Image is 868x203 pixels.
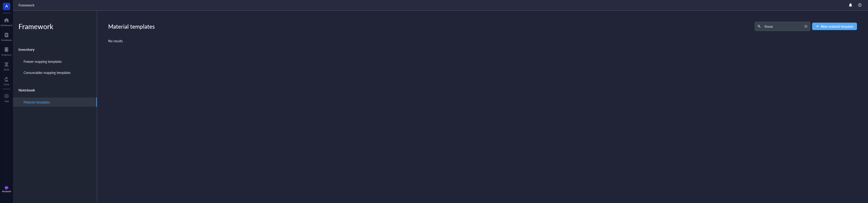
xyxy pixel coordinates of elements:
[24,59,62,64] div: Freezer mapping templates
[4,68,9,71] div: DNA
[812,23,857,30] button: New material template
[4,100,9,103] div: Add
[18,3,34,7] span: Framework
[2,190,11,193] div: Account
[13,97,97,107] a: Material templates
[4,83,9,86] div: Core
[13,57,97,66] a: Freezer mapping templates
[5,3,8,9] span: A
[1,16,12,27] a: Dashboard
[1,53,12,56] div: Inventory
[13,44,97,55] div: Inventory
[1,46,12,56] a: Inventory
[4,61,9,71] a: DNA
[5,187,7,189] span: RR
[1,31,12,41] a: Notebook
[108,38,857,43] div: No results
[13,22,97,31] div: Framework
[1,39,12,41] div: Notebook
[24,70,71,75] div: Consumables mapping templates
[13,85,97,96] div: Notebook
[24,100,50,105] div: Material templates
[821,24,853,28] span: New material template
[108,23,155,30] div: Material templates
[763,23,803,30] input: Search by name
[4,76,9,86] a: Core
[1,24,12,27] div: Dashboard
[13,68,97,77] a: Consumables mapping templates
